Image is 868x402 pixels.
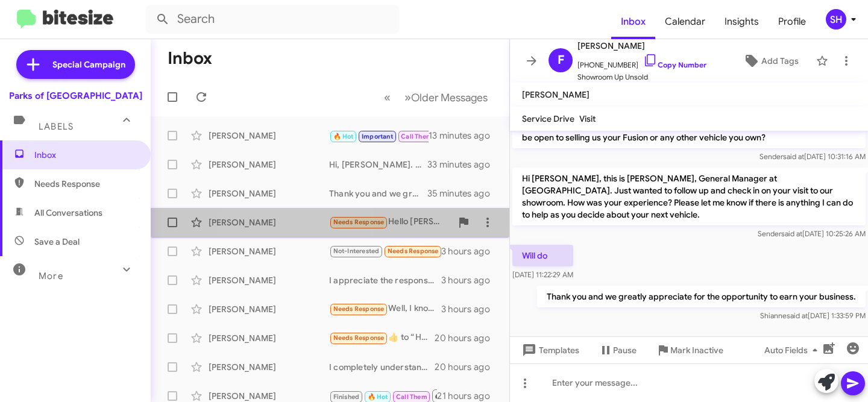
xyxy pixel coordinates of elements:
[520,339,579,361] span: Templates
[437,390,500,402] div: 21 hours ago
[758,229,866,238] span: Sender [DATE] 10:25:26 AM
[384,90,391,105] span: «
[755,339,832,361] button: Auto Fields
[512,245,573,266] p: Will do
[577,71,706,83] span: Showroom Up Unsold
[209,245,329,257] div: [PERSON_NAME]
[577,53,706,71] span: [PHONE_NUMBER]
[333,393,360,401] span: Finished
[377,85,495,110] nav: Page navigation example
[146,5,399,34] input: Search
[209,390,329,402] div: [PERSON_NAME]
[441,245,500,257] div: 3 hours ago
[329,361,435,373] div: I completely understand your feelings about truck pricing. Let's focus on evaluating your F-150 f...
[39,121,74,132] span: Labels
[209,130,329,142] div: [PERSON_NAME]
[783,152,804,161] span: said at
[34,149,137,161] span: Inbox
[510,339,589,361] button: Templates
[377,85,398,110] button: Previous
[759,152,866,161] span: Sender [DATE] 10:31:16 AM
[537,286,866,307] p: Thank you and we greatly appreciate for the opportunity to earn your business.
[388,247,439,255] span: Needs Response
[643,60,706,69] a: Copy Number
[577,39,706,53] span: [PERSON_NAME]
[209,303,329,315] div: [PERSON_NAME]
[646,339,733,361] button: Mark Inactive
[655,4,715,39] a: Calendar
[329,215,451,229] div: Hello [PERSON_NAME] Everything went PERFECTLY PERFECT You got a great helpful staff@ I'll definit...
[209,274,329,286] div: [PERSON_NAME]
[333,133,354,140] span: 🔥 Hot
[435,361,500,373] div: 20 hours ago
[329,302,441,316] div: Well, I know that there is a safety recall, and I don't think you can sell them right now correct...
[579,113,596,124] span: Visit
[209,159,329,171] div: [PERSON_NAME]
[670,339,723,361] span: Mark Inactive
[512,270,573,279] span: [DATE] 11:22:29 AM
[209,332,329,344] div: [PERSON_NAME]
[761,50,799,72] span: Add Tags
[715,4,769,39] a: Insights
[34,207,102,219] span: All Conversations
[333,218,385,226] span: Needs Response
[396,393,427,401] span: Call Them
[168,49,212,68] h1: Inbox
[329,274,441,286] div: I appreciate the response. If anything changes, please let us know!
[34,178,137,190] span: Needs Response
[329,187,427,199] div: Thank you and we greatly appreciate for the opportunity to earn your business.
[512,168,866,225] p: Hi [PERSON_NAME], this is [PERSON_NAME], General Manager at [GEOGRAPHIC_DATA]. Just wanted to fol...
[781,229,802,238] span: said at
[522,113,574,124] span: Service Drive
[209,216,329,228] div: [PERSON_NAME]
[52,58,125,71] span: Special Campaign
[329,128,429,143] div: Hi. Were you able to get it for me ?
[611,4,655,39] a: Inbox
[441,303,500,315] div: 3 hours ago
[16,50,135,79] a: Special Campaign
[34,236,80,248] span: Save a Deal
[329,331,435,345] div: ​👍​ to “ Hi [PERSON_NAME] this is [PERSON_NAME], General Manager at [GEOGRAPHIC_DATA]. Just wante...
[558,51,564,70] span: F
[816,9,855,30] button: SH
[441,274,500,286] div: 3 hours ago
[362,133,393,140] span: Important
[333,334,385,342] span: Needs Response
[368,393,388,401] span: 🔥 Hot
[787,311,808,320] span: said at
[427,187,500,199] div: 35 minutes ago
[209,187,329,199] div: [PERSON_NAME]
[427,159,500,171] div: 33 minutes ago
[39,271,63,281] span: More
[9,90,142,102] div: Parks of [GEOGRAPHIC_DATA]
[333,305,385,313] span: Needs Response
[435,332,500,344] div: 20 hours ago
[826,9,846,30] div: SH
[209,361,329,373] div: [PERSON_NAME]
[401,133,432,140] span: Call Them
[522,89,590,100] span: [PERSON_NAME]
[333,247,380,255] span: Not-Interested
[329,159,427,171] div: Hi, [PERSON_NAME]. [PERSON_NAME] here, [PERSON_NAME]'s assistant. I sincerely apologize for the e...
[730,50,810,72] button: Add Tags
[404,90,411,105] span: »
[329,244,441,258] div: Thank you anyways , have a great day !
[764,339,822,361] span: Auto Fields
[613,339,637,361] span: Pause
[760,311,866,320] span: Shianne [DATE] 1:33:59 PM
[429,130,500,142] div: 13 minutes ago
[411,91,488,104] span: Older Messages
[397,85,495,110] button: Next
[769,4,816,39] a: Profile
[589,339,646,361] button: Pause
